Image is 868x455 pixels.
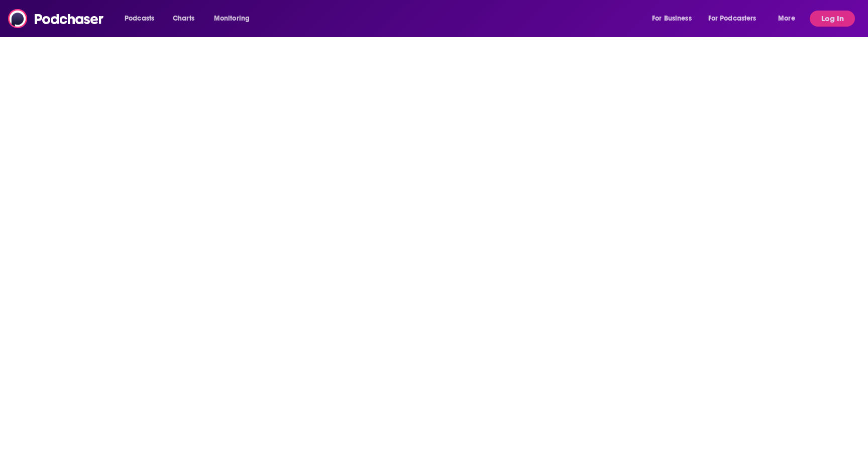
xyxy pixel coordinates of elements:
[125,12,154,26] span: Podcasts
[166,11,200,27] a: Charts
[702,11,771,27] button: open menu
[652,12,692,26] span: For Business
[207,11,263,27] button: open menu
[214,12,250,26] span: Monitoring
[810,11,855,27] button: Log In
[118,11,167,27] button: open menu
[778,12,795,26] span: More
[8,9,104,28] img: Podchaser - Follow, Share and Rate Podcasts
[645,11,704,27] button: open menu
[173,12,194,26] span: Charts
[771,11,808,27] button: open menu
[708,12,756,26] span: For Podcasters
